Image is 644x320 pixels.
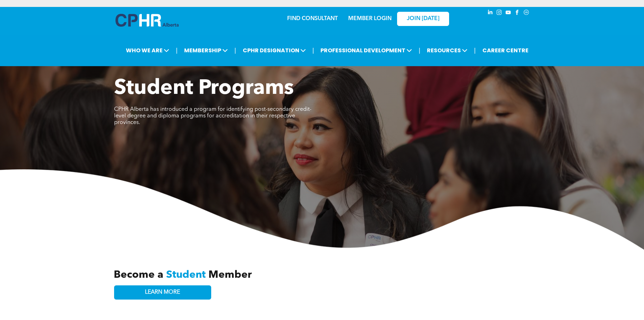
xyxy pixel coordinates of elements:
a: linkedin [487,9,494,18]
span: RESOURCES [425,44,470,57]
a: facebook [514,9,521,18]
span: JOIN [DATE] [407,16,439,22]
span: MEMBERSHIP [182,44,230,57]
a: MEMBER LOGIN [348,16,392,21]
a: CAREER CENTRE [480,44,531,57]
span: WHO WE ARE [124,44,171,57]
span: LEARN MORE [145,289,180,296]
span: Become a [114,270,163,280]
span: CPHR Alberta has introduced a program for identifying post-secondary credit-level degree and dipl... [114,107,311,125]
li: | [312,43,314,57]
span: Student Programs [114,78,294,99]
span: PROFESSIONAL DEVELOPMENT [318,44,414,57]
a: LEARN MORE [114,285,211,300]
span: Member [208,270,252,280]
span: CPHR DESIGNATION [241,44,308,57]
a: youtube [505,9,512,18]
a: FIND CONSULTANT [287,16,338,21]
span: Student [166,270,206,280]
img: A blue and white logo for cp alberta [115,14,179,27]
a: JOIN [DATE] [397,12,449,26]
li: | [419,43,420,57]
li: | [176,43,178,57]
li: | [474,43,476,57]
a: Social network [523,9,530,18]
li: | [234,43,236,57]
a: instagram [496,9,503,18]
